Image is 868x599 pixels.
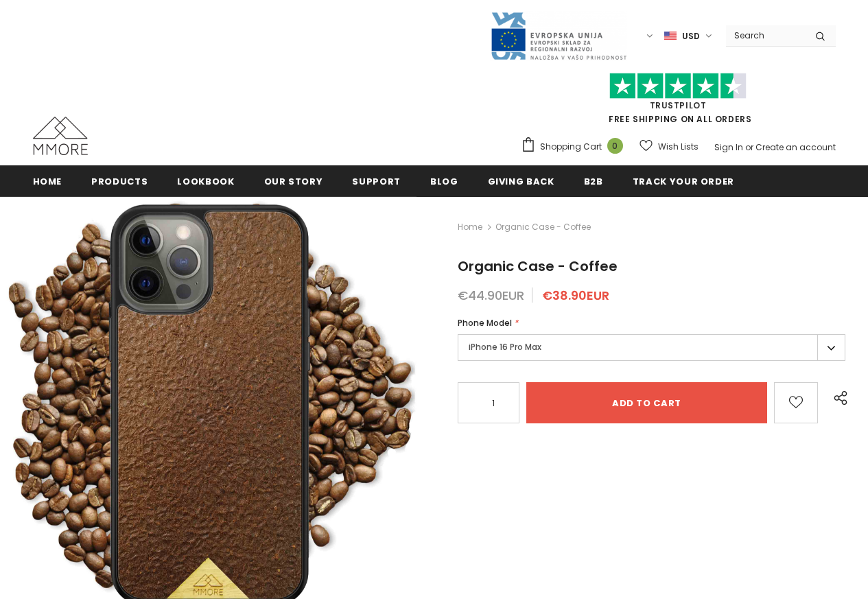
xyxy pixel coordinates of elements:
a: Giving back [488,165,554,196]
a: Sign In [714,141,743,153]
a: Home [33,165,62,196]
a: Products [91,165,148,196]
span: Wish Lists [658,140,699,154]
span: Products [91,175,148,188]
span: USD [682,30,700,43]
img: MMORE Cases [33,117,88,155]
span: €38.90EUR [542,287,609,304]
span: Lookbook [177,175,234,188]
span: Shopping Cart [540,140,602,154]
img: Trust Pilot Stars [609,73,747,99]
input: Search Site [726,25,805,45]
span: Home [33,175,62,188]
a: Our Story [264,165,323,196]
span: Our Story [264,175,323,188]
span: Phone Model [458,317,512,329]
a: B2B [584,165,603,196]
span: Giving back [488,175,554,188]
a: Shopping Cart 0 [521,137,630,157]
a: Blog [430,165,458,196]
a: Javni Razpis [490,30,627,41]
label: iPhone 16 Pro Max [458,334,845,361]
span: Organic Case - Coffee [495,219,591,235]
span: 0 [607,138,623,154]
span: B2B [584,175,603,188]
span: Track your order [633,175,734,188]
span: Organic Case - Coffee [458,257,618,276]
span: €44.90EUR [458,287,524,304]
span: or [745,141,753,153]
img: Javni Razpis [490,11,627,61]
span: support [352,175,401,188]
span: Blog [430,175,458,188]
a: Home [458,219,482,235]
a: Lookbook [177,165,234,196]
img: USD [664,30,677,42]
a: Wish Lists [640,134,699,158]
a: Track your order [633,165,734,196]
span: FREE SHIPPING ON ALL ORDERS [521,79,836,125]
a: Create an account [755,141,836,153]
input: Add to cart [526,382,767,423]
a: Trustpilot [650,99,707,111]
a: support [352,165,401,196]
